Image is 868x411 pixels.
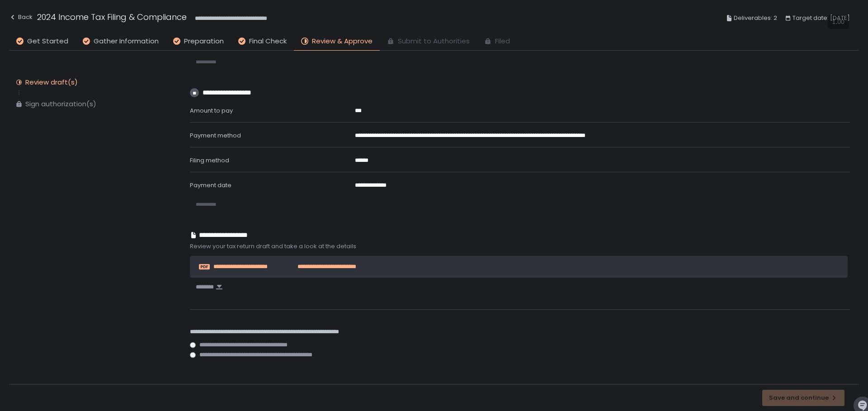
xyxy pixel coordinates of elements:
span: Filed [495,36,510,47]
span: Amount to pay [190,106,233,115]
span: Review & Approve [312,36,373,47]
button: Back [9,11,33,26]
div: Back [9,12,33,23]
span: Deliverables: 2 [734,13,777,24]
h1: 2024 Income Tax Filing & Compliance [37,11,187,23]
span: Get Started [27,36,68,47]
span: Submit to Authorities [398,36,470,47]
span: Target date: [DATE] [793,13,850,24]
span: Preparation [184,36,224,47]
span: Final Check [249,36,287,47]
span: Payment method [190,131,241,140]
span: Payment date [190,181,231,189]
div: Sign authorization(s) [25,99,96,109]
span: Review your tax return draft and take a look at the details [190,242,850,250]
span: Filing method [190,156,229,165]
span: Gather Information [94,36,159,47]
div: Review draft(s) [25,78,78,87]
